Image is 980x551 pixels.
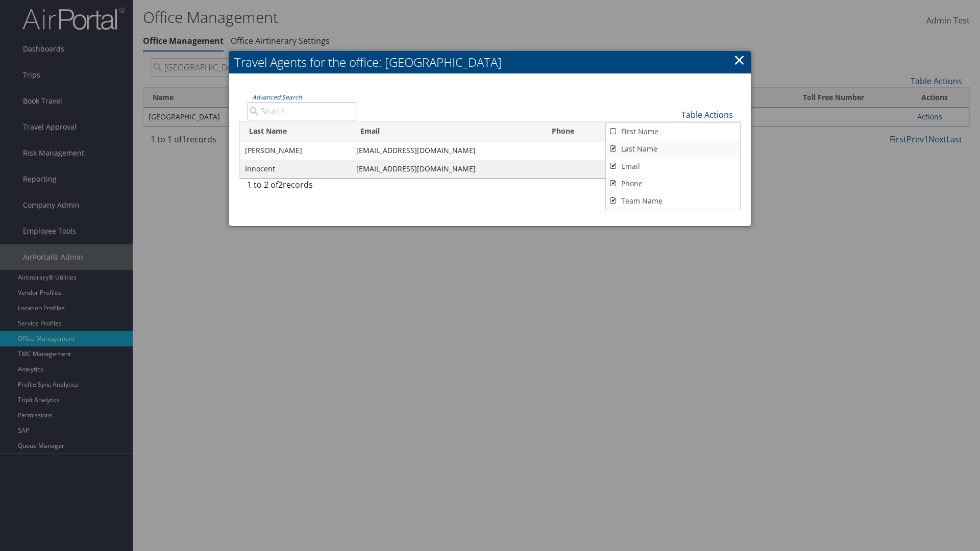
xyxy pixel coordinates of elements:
[606,140,740,158] a: Last Name
[606,192,740,210] a: Team Name
[618,121,740,141] th: Team Name: activate to sort column ascending
[252,93,302,102] a: Advanced Search
[606,123,740,140] a: First Name
[229,51,751,73] h2: Travel Agents for the office: [GEOGRAPHIC_DATA]
[247,179,357,196] div: 1 to 2 of records
[240,121,351,141] th: Last Name: activate to sort column ascending
[351,141,543,160] td: [EMAIL_ADDRESS][DOMAIN_NAME]
[606,158,740,175] a: Email
[733,49,745,70] a: ×
[278,179,283,190] span: 2
[240,141,351,160] td: [PERSON_NAME]
[247,102,357,120] input: Advanced Search
[351,121,543,141] th: Email: activate to sort column ascending
[543,121,618,141] th: Phone: activate to sort column ascending
[351,160,543,178] td: [EMAIL_ADDRESS][DOMAIN_NAME]
[606,175,740,192] a: Phone
[240,160,351,178] td: Innocent
[681,109,733,120] a: Table Actions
